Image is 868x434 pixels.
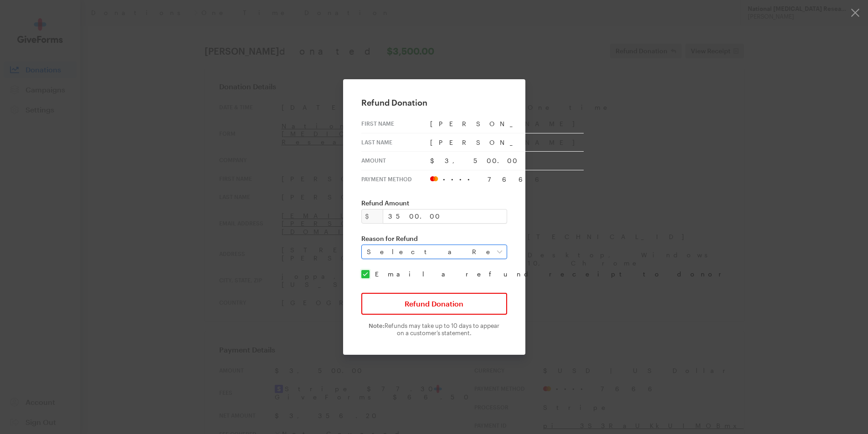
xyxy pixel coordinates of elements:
[361,133,430,152] th: Last Name
[354,15,514,41] img: BrightFocus Foundation | National Glaucoma Research
[361,152,430,170] th: Amount
[361,97,507,107] h2: Refund Donation
[322,302,546,412] td: Your generous, tax-deductible gift to National [MEDICAL_DATA] Research will go to work to help fu...
[298,73,571,102] td: Thank You!
[361,170,430,188] th: Payment Method
[430,170,584,188] td: •••• 7666
[361,235,507,243] label: Reason for Refund
[361,322,507,337] div: Refunds may take up to 10 days to appear on a customer’s statement.
[361,115,430,133] th: First Name
[361,209,383,224] div: $
[361,293,507,315] button: Refund Donation
[430,115,584,133] td: [PERSON_NAME]
[430,152,584,170] td: $3,500.00
[369,322,385,329] em: Note:
[361,199,507,207] label: Refund Amount
[430,133,584,152] td: [PERSON_NAME]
